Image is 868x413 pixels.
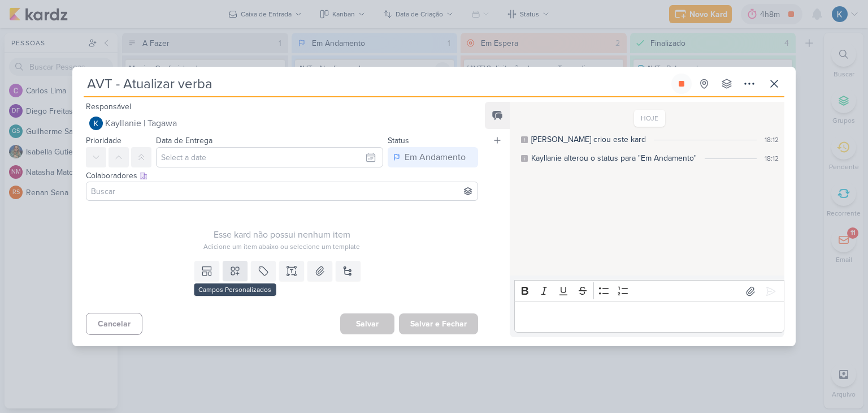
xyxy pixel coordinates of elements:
[86,102,131,111] label: Responsável
[388,147,478,167] button: Em Andamento
[765,135,779,145] div: 18:12
[156,147,383,167] input: Select a date
[86,113,478,134] button: Kayllanie | Tagawa
[405,150,466,164] div: Em Andamento
[156,136,212,145] label: Data de Entrega
[86,170,478,182] div: Colaboradores
[89,117,103,130] img: Kayllanie | Tagawa
[531,152,697,164] div: Kayllanie alterou o status para "Em Andamento"
[89,184,475,198] input: Buscar
[677,79,686,88] div: Parar relógio
[521,155,528,162] div: Este log é visível à todos no kard
[86,313,142,335] button: Cancelar
[84,74,669,94] input: Kard Sem Título
[86,228,478,242] div: Esse kard não possui nenhum item
[521,136,528,143] div: Este log é visível à todos no kard
[105,117,177,130] span: Kayllanie | Tagawa
[86,136,121,145] label: Prioridade
[531,134,646,145] div: Kayllanie criou este kard
[514,280,784,302] div: Editor toolbar
[194,283,276,296] div: Campos Personalizados
[765,153,779,164] div: 18:12
[388,136,409,145] label: Status
[86,242,478,252] div: Adicione um item abaixo ou selecione um template
[514,302,784,333] div: Editor editing area: main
